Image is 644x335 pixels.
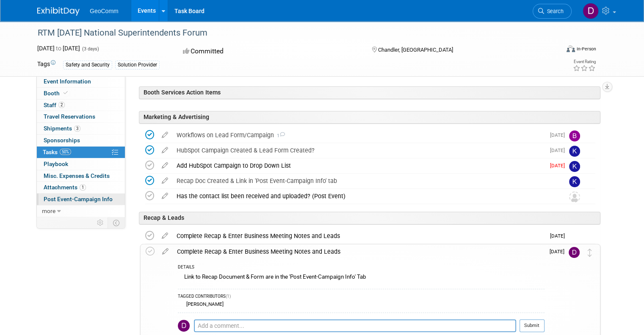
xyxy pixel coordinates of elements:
div: Event Rating [573,60,596,64]
td: Tags [37,60,55,69]
span: GeoComm [90,8,119,14]
div: [PERSON_NAME] [184,301,224,307]
a: edit [158,162,172,169]
div: Link to Recap Document & Form are in the 'Post Event-Campaign Info' Tab [178,271,544,285]
img: Kelsey Winter [569,161,580,172]
span: Booth [44,90,69,97]
a: edit [158,192,172,200]
span: 1 [80,184,86,191]
td: Personalize Event Tab Strip [93,217,108,228]
a: Post Event-Campaign Info [37,194,125,205]
span: [DATE] [DATE] [37,45,80,52]
span: [DATE] [550,163,569,169]
div: In-Person [576,46,596,52]
img: Bailey Woommavovah [569,130,580,141]
div: RTM [DATE] National Superintendents Forum [35,25,549,41]
div: Marketing & Advertising [139,111,600,123]
span: Tasks [43,149,71,155]
div: Complete Recap & Enter Business Meeting Notes and Leads [172,229,545,243]
div: TAGGED CONTRIBUTORS [178,293,544,301]
div: Recap Doc Created & Link in 'Post Event-Campaign Info' tab [172,174,552,188]
a: edit [158,232,172,240]
img: Kelsey Winter [569,146,580,157]
div: DETAILS [178,264,544,271]
a: Shipments3 [37,123,125,134]
i: Move task [588,249,592,257]
span: [DATE] [550,132,569,138]
a: Misc. Expenses & Credits [37,170,125,182]
a: edit [158,147,172,154]
div: Recap & Leads [139,212,600,224]
a: Sponsorships [37,135,125,146]
a: edit [158,177,172,185]
span: 1 [274,133,285,138]
div: Solution Provider [115,61,160,69]
span: Misc. Expenses & Credits [44,172,110,179]
a: Search [533,4,572,19]
button: Submit [520,319,544,332]
img: Dallas Johnson [178,320,190,332]
span: Search [544,8,564,14]
a: Tasks50% [37,147,125,158]
span: 2 [58,102,65,108]
span: 3 [74,125,80,132]
td: Toggle Event Tabs [108,217,125,228]
img: ExhibitDay [37,7,80,16]
span: Staff [44,102,65,108]
span: [DATE] [550,249,569,255]
img: Dallas Johnson [583,3,599,19]
div: Event Format [514,44,596,57]
span: Shipments [44,125,80,132]
div: Safety and Security [63,61,112,69]
a: edit [158,131,172,139]
a: Staff2 [37,100,125,111]
span: (1) [226,294,231,299]
span: Playbook [44,161,68,167]
span: [DATE] [550,233,569,239]
img: Unassigned [569,191,580,202]
span: Event Information [44,78,91,85]
a: Event Information [37,76,125,87]
span: Travel Reservations [44,113,95,120]
div: HubSpot Campaign Created & Lead Form Created? [172,143,545,158]
a: Travel Reservations [37,111,125,122]
span: Attachments [44,184,86,191]
span: Sponsorships [44,137,80,144]
img: Dallas Johnson [569,247,580,258]
i: Booth reservation complete [64,91,68,95]
a: Attachments1 [37,182,125,193]
div: Complete Recap & Enter Business Meeting Notes and Leads [173,244,544,259]
div: Add HubSpot Campaign to Drop Down List [172,158,545,173]
div: Workflows on Lead Form/Campaign [172,128,545,142]
div: Has the contact list been received and uploaded? (Post Event) [172,189,552,203]
span: to [55,45,63,52]
img: Kelsey Winter [569,176,580,187]
a: Playbook [37,158,125,170]
span: (3 days) [81,46,99,52]
a: more [37,205,125,217]
span: Chandler, [GEOGRAPHIC_DATA] [378,47,453,53]
span: more [42,208,55,214]
div: Booth Services Action Items [139,86,600,99]
span: [DATE] [550,147,569,153]
span: Post Event-Campaign Info [44,196,113,202]
img: Matthew Werner [569,231,580,242]
img: Format-Inperson.png [567,45,575,52]
span: 50% [60,149,71,155]
div: Committed [180,44,358,59]
a: edit [158,248,173,255]
a: Booth [37,88,125,99]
